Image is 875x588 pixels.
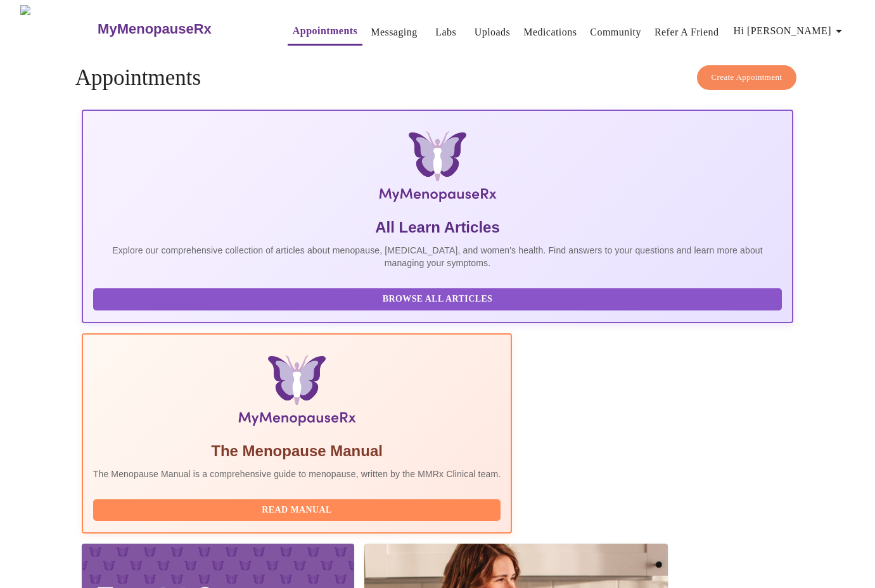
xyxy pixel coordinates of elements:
[435,23,456,41] a: Labs
[293,22,357,40] a: Appointments
[96,7,262,51] a: MyMenopauseRx
[590,23,641,41] a: Community
[729,18,852,44] button: Hi [PERSON_NAME]
[20,5,96,53] img: MyMenopauseRx Logo
[655,23,719,41] a: Refer a Friend
[371,23,417,41] a: Messaging
[98,21,212,37] h3: MyMenopauseRx
[288,18,362,46] button: Appointments
[93,288,782,310] button: Browse All Articles
[475,23,511,41] a: Uploads
[366,20,422,45] button: Messaging
[93,244,782,269] p: Explore our comprehensive collection of articles about menopause, [MEDICAL_DATA], and women's hea...
[712,70,782,85] span: Create Appointment
[518,20,582,45] button: Medications
[93,217,782,238] h5: All Learn Articles
[106,291,770,307] span: Browse All Articles
[523,23,577,41] a: Medications
[200,131,675,207] img: MyMenopauseRx Logo
[426,20,466,45] button: Labs
[93,504,504,514] a: Read Manual
[75,65,800,91] h4: Appointments
[93,441,501,461] h5: The Menopause Manual
[469,20,516,45] button: Uploads
[697,65,797,90] button: Create Appointment
[158,355,436,431] img: Menopause Manual
[106,502,489,518] span: Read Manual
[734,22,846,40] span: Hi [PERSON_NAME]
[93,293,786,304] a: Browse All Articles
[649,20,724,45] button: Refer a Friend
[585,20,646,45] button: Community
[93,499,501,521] button: Read Manual
[93,468,501,480] p: The Menopause Manual is a comprehensive guide to menopause, written by the MMRx Clinical team.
